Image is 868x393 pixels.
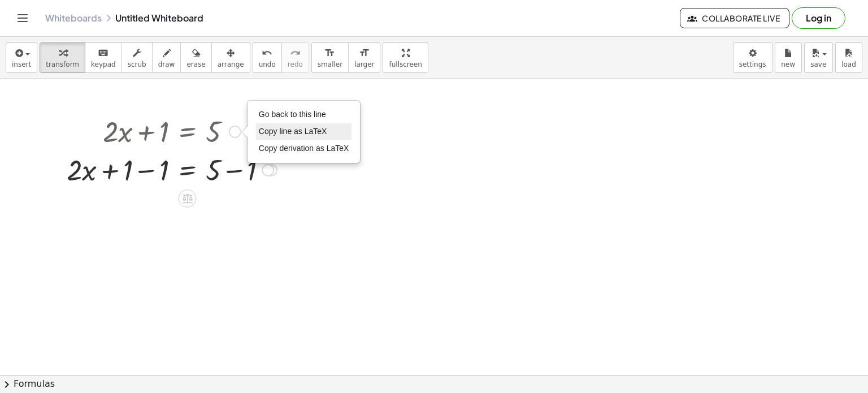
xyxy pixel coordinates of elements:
span: scrub [128,61,146,68]
i: format_size [359,46,370,60]
span: keypad [91,61,116,68]
span: undo [259,61,276,68]
div: Apply the same math to both sides of the equation [179,189,197,208]
span: Copy derivation as LaTeX [259,144,349,153]
span: save [810,61,826,68]
button: undoundo [253,42,282,73]
span: Collaborate Live [689,13,780,23]
button: insert [6,42,37,73]
button: save [804,42,833,73]
span: Go back to this line [259,110,326,119]
button: settings [733,42,772,73]
button: arrange [211,42,250,73]
span: transform [46,61,79,68]
i: redo [290,46,301,60]
span: erase [186,61,205,68]
span: settings [739,61,766,68]
button: keyboardkeypad [85,42,122,73]
span: new [781,61,795,68]
span: smaller [318,61,342,68]
span: Copy line as LaTeX [259,127,327,136]
span: larger [354,61,374,68]
button: load [835,42,862,73]
button: Collaborate Live [680,8,789,28]
button: scrub [121,42,153,73]
button: Toggle navigation [14,9,32,27]
i: format_size [324,46,335,60]
span: arrange [218,61,244,68]
span: load [841,61,856,68]
a: Whiteboards [45,12,102,24]
span: draw [158,61,175,68]
button: format_sizelarger [348,42,380,73]
button: draw [152,42,181,73]
i: keyboard [98,46,108,60]
button: erase [180,42,211,73]
button: redoredo [281,42,309,73]
span: insert [12,61,31,68]
button: transform [40,42,85,73]
span: fullscreen [389,61,422,68]
span: redo [288,61,303,68]
button: new [775,42,802,73]
button: Log in [792,7,845,29]
button: fullscreen [383,42,428,73]
i: undo [262,46,272,60]
button: format_sizesmaller [311,42,349,73]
